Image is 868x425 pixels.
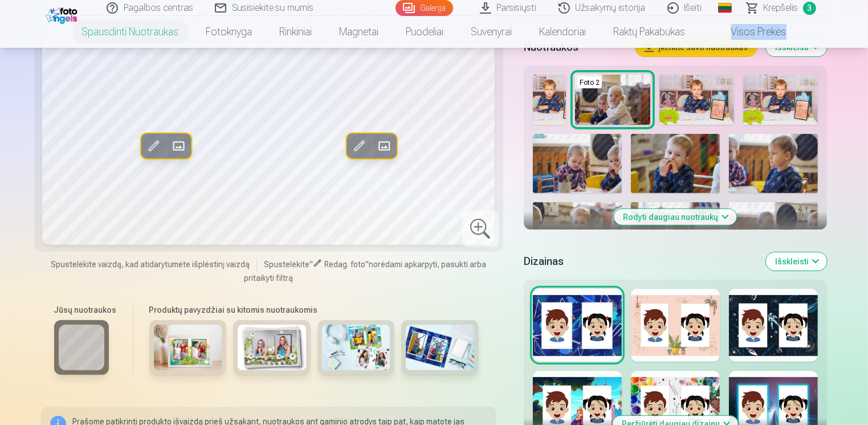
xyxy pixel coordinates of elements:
[193,16,266,48] a: Fotoknyga
[68,16,193,48] a: Spausdinti nuotraukas
[365,260,369,269] span: "
[524,254,757,269] h5: Dizainas
[46,5,80,24] img: /fa2
[766,252,827,271] button: Išskleisti
[51,259,250,270] span: Spustelėkite vaizdą, kad atidarytumėte išplėstinį vaizdą
[526,16,600,48] a: Kalendoriai
[145,304,483,316] h6: Produktų pavyzdžiai su kitomis nuotraukomis
[326,16,393,48] a: Magnetai
[266,16,326,48] a: Rinkiniai
[54,304,117,316] h6: Jūsų nuotraukos
[458,16,526,48] a: Suvenyrai
[264,260,309,269] span: Spustelėkite
[803,2,816,15] span: 3
[309,260,313,269] span: "
[699,16,800,48] a: Visos prekės
[577,77,602,88] div: Foto 2
[324,260,365,269] span: Redag. foto
[614,209,737,225] button: Rodyti daugiau nuotraukų
[764,1,798,15] span: Krepšelis
[600,16,699,48] a: Raktų pakabukas
[393,16,458,48] a: Puodeliai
